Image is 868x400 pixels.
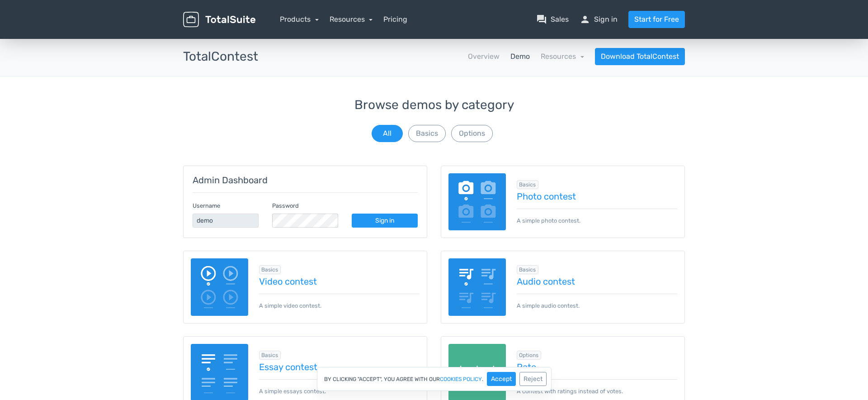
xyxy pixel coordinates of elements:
[536,14,569,25] a: question_answerSales
[259,362,420,372] a: Essay contest
[517,351,542,360] span: Browse all in Options
[541,52,584,61] a: Resources
[517,209,678,225] p: A simple photo contest.
[183,12,255,28] img: TotalSuite for WordPress
[517,191,678,201] a: Photo contest
[451,125,493,142] button: Options
[280,15,319,24] a: Products
[317,367,552,391] div: By clicking "Accept", you agree with our .
[352,214,418,228] a: Sign in
[468,51,500,62] a: Overview
[517,265,539,274] span: Browse all in Basics
[259,276,420,286] a: Video contest
[193,175,418,185] h5: Admin Dashboard
[259,351,281,360] span: Browse all in Basics
[595,48,685,65] a: Download TotalContest
[259,265,281,274] span: Browse all in Basics
[517,294,678,310] p: A simple audio contest.
[183,50,258,64] h3: TotalContest
[448,258,506,316] img: audio-poll.png.webp
[440,376,482,382] a: cookies policy
[628,11,685,28] a: Start for Free
[383,14,407,25] a: Pricing
[372,125,403,142] button: All
[519,372,547,386] button: Reject
[536,14,547,25] span: question_answer
[510,51,530,62] a: Demo
[408,125,446,142] button: Basics
[580,14,618,25] a: personSign in
[517,362,678,372] a: Rate
[330,15,373,24] a: Resources
[272,201,299,210] label: Password
[259,294,420,310] p: A simple video contest.
[193,201,220,210] label: Username
[191,258,248,316] img: video-poll.png.webp
[183,98,685,112] h3: Browse demos by category
[487,372,516,386] button: Accept
[448,173,506,231] img: image-poll.png.webp
[517,180,539,189] span: Browse all in Basics
[517,276,678,286] a: Audio contest
[580,14,590,25] span: person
